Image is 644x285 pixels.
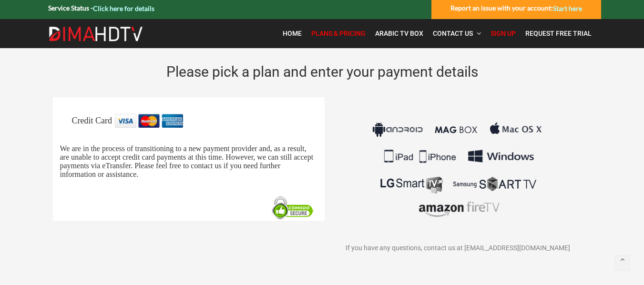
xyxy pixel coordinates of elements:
a: Arabic TV Box [370,24,428,43]
span: Request Free Trial [525,30,592,37]
a: Back to top [614,255,630,271]
a: Contact Us [428,24,486,43]
span: Home [283,30,302,37]
strong: Service Status - [48,4,154,12]
span: Contact Us [433,30,473,37]
span: Plans & Pricing [311,30,366,37]
img: Dima HDTV [48,26,143,41]
a: Request Free Trial [521,24,596,43]
a: Home [278,24,307,43]
strong: Report an issue with your account: [450,4,582,12]
span: Please pick a plan and enter your payment details [166,63,478,80]
span: Sign Up [491,30,516,37]
a: Start here [553,4,582,12]
span: If you have any questions, contact us at [EMAIL_ADDRESS][DOMAIN_NAME] [346,244,570,252]
span: Credit Card [72,116,112,126]
a: Click here for details [93,4,154,12]
span: We are in the process of transitioning to a new payment provider and, as a result, are unable to ... [60,144,314,178]
a: Plans & Pricing [307,24,370,43]
span: Arabic TV Box [375,30,423,37]
a: Sign Up [486,24,521,43]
